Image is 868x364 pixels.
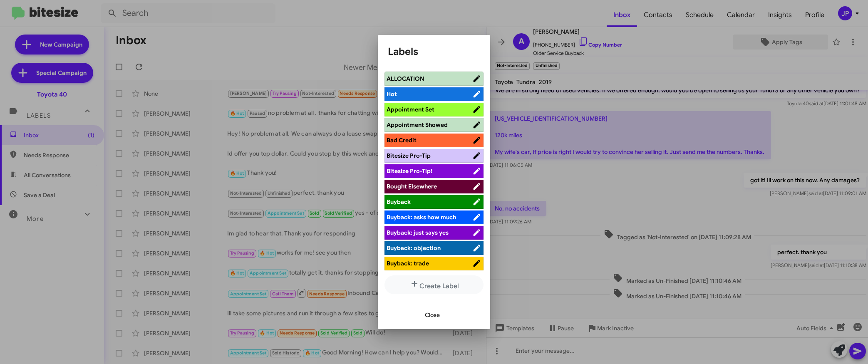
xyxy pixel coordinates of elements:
span: ALLOCATION [387,75,424,82]
h1: Labels [388,45,480,58]
span: Buyback: asks how much [387,213,456,221]
span: Close [425,307,440,322]
span: Buyback [387,198,411,206]
span: Hot [387,90,397,98]
button: Close [418,307,446,322]
span: Bitesize Pro-Tip! [387,167,432,175]
span: Appointment Showed [387,121,448,129]
span: Bitesize Pro-Tip [387,152,431,159]
span: Bought Elsewhere [387,183,437,190]
span: Buyback: trade [387,260,429,267]
span: Appointment Set [387,106,434,113]
span: Bad Credit [387,136,417,144]
span: Buyback: objection [387,244,441,252]
span: Buyback: just says yes [387,229,449,236]
button: Create Label [384,275,484,294]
